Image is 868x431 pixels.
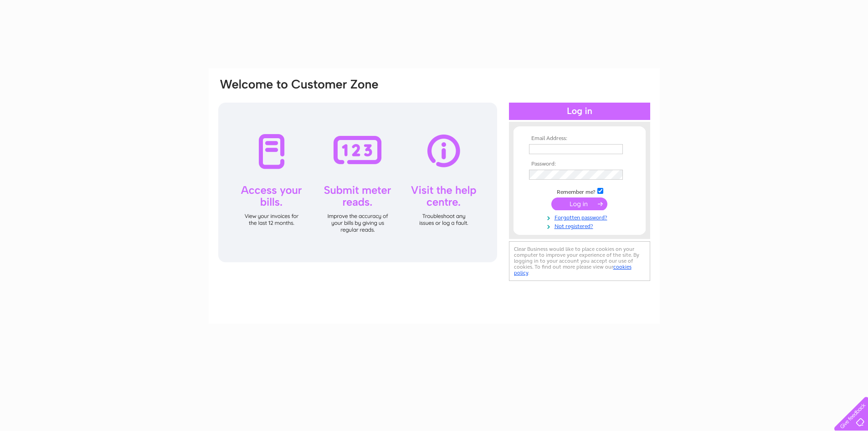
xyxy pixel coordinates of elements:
[509,241,650,281] div: Clear Business would like to place cookies on your computer to improve your experience of the sit...
[551,197,607,210] input: Submit
[527,161,632,167] th: Password:
[529,213,632,221] a: Forgotten password?
[529,221,632,230] a: Not registered?
[514,264,632,276] a: cookies policy
[527,187,632,196] td: Remember me?
[527,135,632,142] th: Email Address:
